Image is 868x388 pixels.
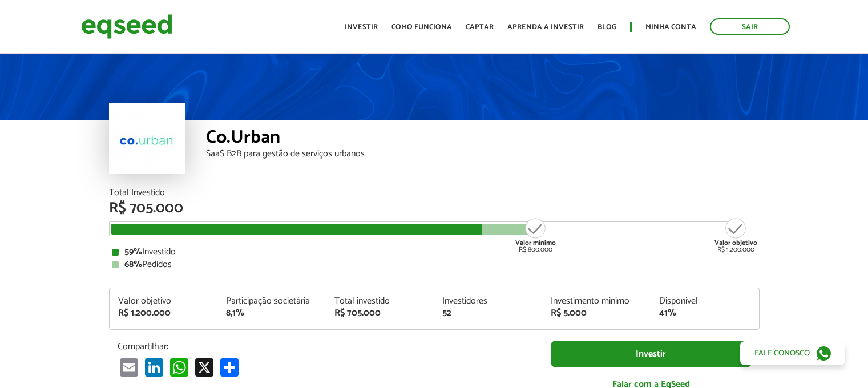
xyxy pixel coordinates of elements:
[118,297,209,306] div: Valor objetivo
[109,188,760,197] div: Total Investido
[714,237,757,248] strong: Valor objetivo
[81,11,172,42] img: EqSeed
[515,237,556,248] strong: Valor mínimo
[118,309,209,318] div: R$ 1.200.000
[168,358,191,377] a: WhatsApp
[143,358,165,377] a: LinkedIn
[118,341,534,352] p: Compartilhar:
[514,217,557,253] div: R$ 800.000
[112,248,757,257] div: Investido
[226,309,317,318] div: 8,1%
[124,244,142,260] strong: 59%
[714,217,757,253] div: R$ 1.200.000
[551,297,642,306] div: Investimento mínimo
[206,149,760,159] div: SaaS B2B para gestão de serviços urbanos
[442,297,534,306] div: Investidores
[391,23,452,31] a: Como funciona
[112,260,757,269] div: Pedidos
[466,23,494,31] a: Captar
[740,341,845,365] a: Fale conosco
[442,309,534,318] div: 52
[226,297,317,306] div: Participação societária
[345,23,378,31] a: Investir
[193,358,216,377] a: X
[334,309,426,318] div: R$ 705.000
[551,341,751,367] a: Investir
[597,23,616,31] a: Blog
[118,358,140,377] a: Email
[218,358,241,377] a: Compartilhar
[659,297,750,306] div: Disponível
[659,309,750,318] div: 41%
[109,201,760,216] div: R$ 705.000
[334,297,426,306] div: Total investido
[206,128,760,149] div: Co.Urban
[551,309,642,318] div: R$ 5.000
[507,23,584,31] a: Aprenda a investir
[124,257,142,272] strong: 68%
[710,18,790,35] a: Sair
[645,23,696,31] a: Minha conta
